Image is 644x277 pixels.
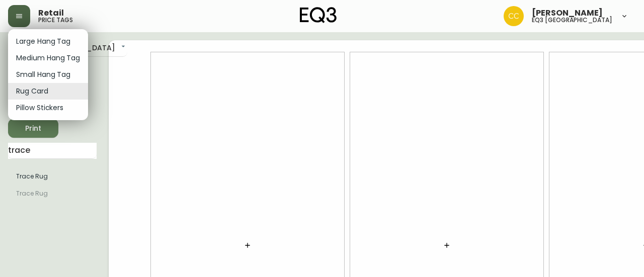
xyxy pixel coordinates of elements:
div: White [54,71,223,82]
li: Pillow Stickers [8,100,88,116]
li: Medium Hang Tag [8,50,88,66]
div: Trace [54,12,223,57]
li: Large Hang Tag [8,33,88,50]
li: Rug Card [8,83,88,100]
li: Small Hang Tag [8,66,88,83]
